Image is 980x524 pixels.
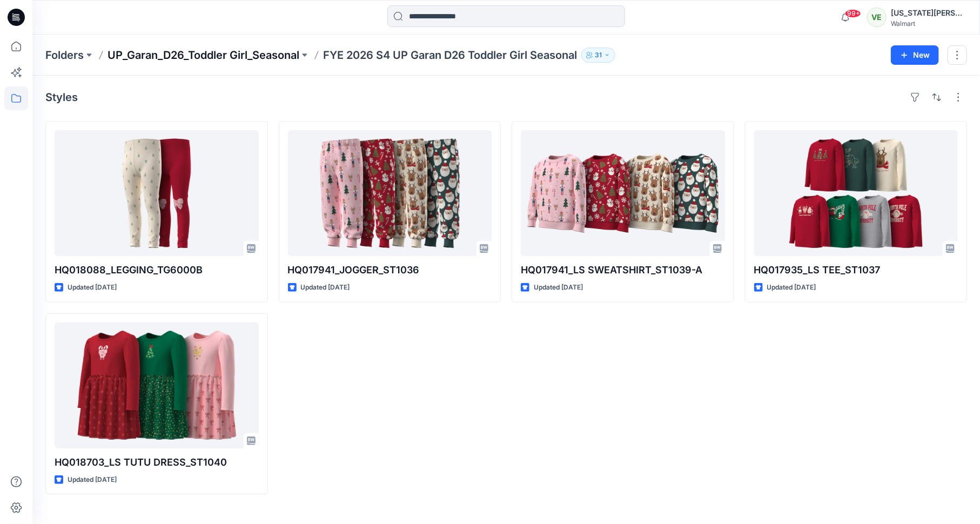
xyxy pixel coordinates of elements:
[754,130,958,256] a: HQ017935_LS TEE_ST1037
[55,323,259,448] a: HQ018703_LS TUTU DRESS_ST1040
[301,282,350,293] p: Updated [DATE]
[521,263,725,278] p: HQ017941_LS SWEATSHIRT_ST1039-A
[68,282,117,293] p: Updated [DATE]
[754,263,958,278] p: HQ017935_LS TEE_ST1037
[534,282,583,293] p: Updated [DATE]
[108,48,299,63] a: UP_Garan_D26_Toddler Girl_Seasonal
[323,48,577,63] p: FYE 2026 S4 UP Garan D26 Toddler Girl Seasonal
[288,263,492,278] p: HQ017941_JOGGER_ST1036
[45,48,84,63] a: Folders
[55,263,259,278] p: HQ018088_LEGGING_TG6000B
[55,455,259,470] p: HQ018703_LS TUTU DRESS_ST1040
[68,474,117,486] p: Updated [DATE]
[891,6,966,19] div: [US_STATE][PERSON_NAME]
[891,19,966,28] div: Walmart
[595,49,602,61] p: 31
[581,48,615,63] button: 31
[288,130,492,256] a: HQ017941_JOGGER_ST1036
[767,282,816,293] p: Updated [DATE]
[891,45,939,65] button: New
[521,130,725,256] a: HQ017941_LS SWEATSHIRT_ST1039-A
[45,91,78,104] h4: Styles
[845,9,861,18] span: 99+
[867,8,887,27] div: VE
[55,130,259,256] a: HQ018088_LEGGING_TG6000B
